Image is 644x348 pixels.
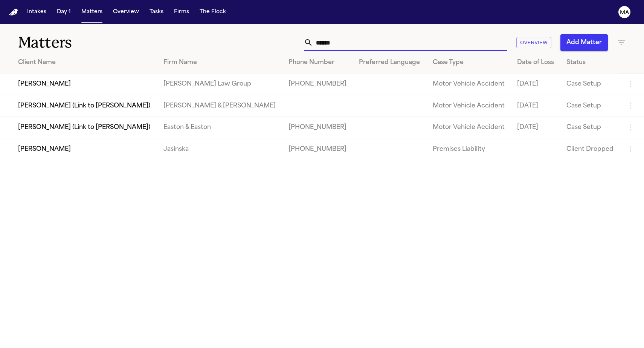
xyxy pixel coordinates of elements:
td: Case Setup [560,117,620,138]
td: [DATE] [511,74,560,95]
td: Case Setup [560,74,620,95]
button: Overview [110,5,142,19]
a: Home [9,9,18,16]
button: Add Matter [560,34,608,51]
button: Matters [78,5,105,19]
button: Intakes [24,5,49,19]
div: Date of Loss [517,58,554,67]
td: [PERSON_NAME] & [PERSON_NAME] [157,95,282,117]
td: Motor Vehicle Accident [427,95,511,117]
td: Premises Liability [427,138,511,160]
h1: Matters [18,33,192,52]
td: [PERSON_NAME] Law Group [157,74,282,95]
div: Case Type [433,58,505,67]
td: Case Setup [560,95,620,117]
td: Motor Vehicle Accident [427,117,511,138]
td: [PHONE_NUMBER] [282,117,353,138]
div: Phone Number [288,58,347,67]
button: Overview [516,37,551,49]
button: The Flock [197,5,229,19]
td: Easton & Easton [157,117,282,138]
button: Firms [171,5,192,19]
td: [DATE] [511,95,560,117]
td: [PHONE_NUMBER] [282,74,353,95]
img: Finch Logo [9,9,18,16]
td: Jasinska [157,138,282,160]
div: Status [566,58,614,67]
button: Tasks [147,5,166,19]
td: Client Dropped [560,138,620,160]
td: Motor Vehicle Accident [427,74,511,95]
td: [DATE] [511,117,560,138]
button: Day 1 [54,5,74,19]
div: Client Name [18,58,151,67]
div: Preferred Language [359,58,420,67]
td: [PHONE_NUMBER] [282,138,353,160]
div: Firm Name [163,58,276,67]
